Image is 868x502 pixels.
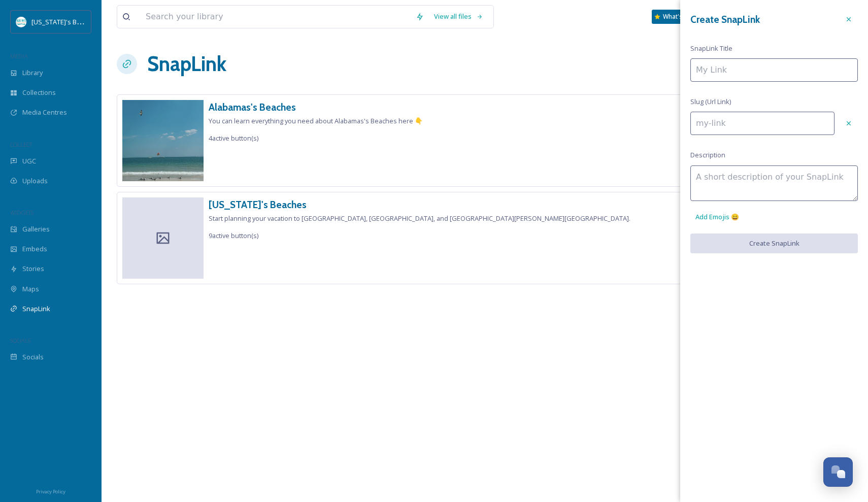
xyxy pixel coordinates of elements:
[22,224,50,234] span: Galleries
[122,100,204,181] img: 3bb0a01f-f1ce-442f-8968-c96960a31455.jpg
[690,150,725,160] span: Description
[209,100,423,115] a: Alabamas's Beaches
[690,44,732,53] span: SnapLink Title
[690,112,834,135] input: my-link
[16,17,26,27] img: download.png
[22,88,56,97] span: Collections
[10,141,32,148] span: COLLECT
[22,304,50,314] span: SnapLink
[690,233,858,253] button: Create SnapLink
[31,17,99,26] span: [US_STATE]'s Beaches
[10,209,34,216] span: WIDGETS
[147,49,226,79] h1: SnapLink
[22,244,47,254] span: Embeds
[690,58,858,82] input: My Link
[22,264,44,274] span: Stories
[36,485,65,497] a: Privacy Policy
[10,52,28,60] span: MEDIA
[209,116,423,125] span: You can learn everything you need about Alabamas's Beaches here 👇
[22,352,44,362] span: Socials
[690,97,731,107] span: Slug (Url Link)
[209,214,630,223] span: Start planning your vacation to [GEOGRAPHIC_DATA], [GEOGRAPHIC_DATA], and [GEOGRAPHIC_DATA][PERSO...
[141,6,411,28] input: Search your library
[22,108,67,117] span: Media Centres
[429,7,488,26] a: View all files
[209,133,258,143] span: 4 active button(s)
[22,156,36,166] span: UGC
[652,10,703,24] a: What's New
[690,12,760,27] h3: Create SnapLink
[22,68,43,78] span: Library
[22,284,39,294] span: Maps
[823,457,853,487] button: Open Chat
[10,337,30,344] span: SOCIALS
[209,231,258,240] span: 9 active button(s)
[36,488,65,495] span: Privacy Policy
[22,176,48,186] span: Uploads
[209,197,630,212] a: [US_STATE]'s Beaches
[695,212,739,222] span: Add Emojis 😄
